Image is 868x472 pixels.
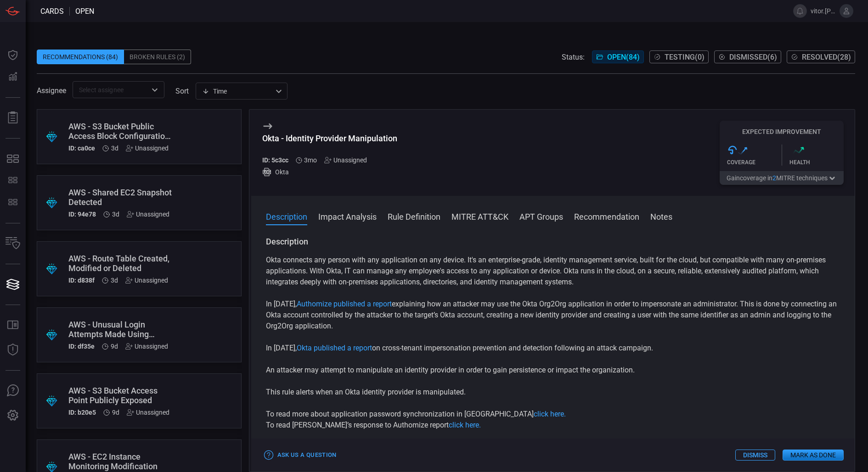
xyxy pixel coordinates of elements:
a: Okta published a report [297,344,372,352]
button: Impact Analysis [318,211,377,222]
div: Recommendations (84) [37,50,124,64]
button: Resolved(28) [787,50,855,63]
div: Unassigned [125,277,168,284]
button: Recommendation [574,211,639,222]
button: APT Groups [519,211,563,222]
p: To read [PERSON_NAME]’s response to Authomize report [266,420,840,431]
button: Threat Intelligence [2,339,24,361]
button: Dismissed(6) [714,50,781,63]
h5: ID: b20e5 [68,409,96,416]
h3: Description [266,236,840,247]
p: This rule alerts when an Okta identity provider is manipulated. [266,387,840,398]
a: click here. [449,421,481,429]
div: Okta - Identity Provider Manipulation [262,133,397,143]
span: 2 [772,174,776,182]
button: MITRE - Detection Posture [2,148,24,170]
span: Jul 29, 2025 2:21 AM [112,409,119,416]
button: Testing(0) [649,50,709,63]
h5: Expected Improvement [720,128,844,135]
span: Aug 05, 2025 1:44 AM [111,144,118,152]
h5: ID: df35e [68,343,95,350]
button: Gaincoverage in2MITRE techniques [720,171,844,185]
span: Assignee [37,86,66,95]
button: Ask Us A Question [2,380,24,402]
p: In [DATE], explaining how an attacker may use the Okta Org2Org application in order to impersonat... [266,299,840,332]
p: In [DATE], on cross-tenant impersonation prevention and detection following an attack campaign. [266,343,840,354]
div: AWS - EC2 Instance Monitoring Modification [68,452,175,471]
p: To read more about application password synchronization in [GEOGRAPHIC_DATA] [266,409,840,420]
span: Cards [40,7,64,16]
div: AWS - Unusual Login Attempts Made Using FastHTTP User Agent [68,320,175,339]
button: Open(84) [592,50,644,63]
a: click here. [534,410,566,418]
p: Okta connects any person with any application on any device. It's an enterprise-grade, identity m... [266,255,840,288]
span: vitor.[PERSON_NAME] [811,7,836,15]
button: Rule Catalog [2,314,24,336]
button: POTENTIAL COVERAGE [2,170,24,192]
div: Unassigned [324,156,367,164]
button: MITRE ATT&CK [451,211,508,222]
button: Cards [2,273,24,295]
h5: ID: 5c3cc [262,156,288,164]
div: Unassigned [126,144,169,152]
button: Dismiss [735,450,775,461]
button: Description [266,211,307,222]
div: AWS - Route Table Created, Modified or Deleted [68,254,175,273]
div: Unassigned [125,343,168,350]
span: Testing ( 0 ) [665,53,705,61]
div: Okta [262,167,397,177]
button: Mark as Done [783,450,844,461]
button: Notes [650,211,672,222]
label: sort [175,87,189,95]
div: AWS - S3 Bucket Access Point Publicly Exposed [68,386,175,405]
span: open [75,7,94,16]
button: Dashboard [2,44,24,66]
span: Open ( 84 ) [607,53,640,61]
span: Jul 29, 2025 2:21 AM [111,343,118,350]
span: Aug 05, 2025 1:44 AM [112,211,119,218]
h5: ID: 94e78 [68,211,96,218]
h5: ID: d838f [68,277,95,284]
span: Dismissed ( 6 ) [729,53,777,61]
button: Open [148,83,161,96]
button: Rule Definition [388,211,440,222]
div: Time [202,87,273,96]
h5: ID: ca0ce [68,144,95,152]
input: Select assignee [75,84,147,95]
button: Detections [2,66,24,88]
div: Unassigned [127,409,169,416]
span: Status: [562,53,585,61]
p: An attacker may attempt to manipulate an identity provider in order to gain persistence or impact... [266,365,840,376]
span: Aug 05, 2025 1:44 AM [111,277,118,284]
button: Preferences [2,405,24,427]
button: Ask Us a Question [262,448,339,462]
div: Health [789,159,844,166]
div: AWS - S3 Bucket Public Access Block Configuration Modified [68,122,175,141]
span: Resolved ( 28 ) [802,53,851,61]
div: Broken Rules (2) [124,50,191,64]
a: Authomize published a report [297,300,392,308]
span: May 20, 2025 2:49 AM [304,156,317,164]
button: Reports [2,107,24,129]
button: Inventory [2,233,24,255]
div: Unassigned [127,211,169,218]
div: AWS - Shared EC2 Snapshot Detected [68,188,175,207]
button: CHRONICLE RULE-SET [2,192,24,214]
div: Coverage [727,159,782,166]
